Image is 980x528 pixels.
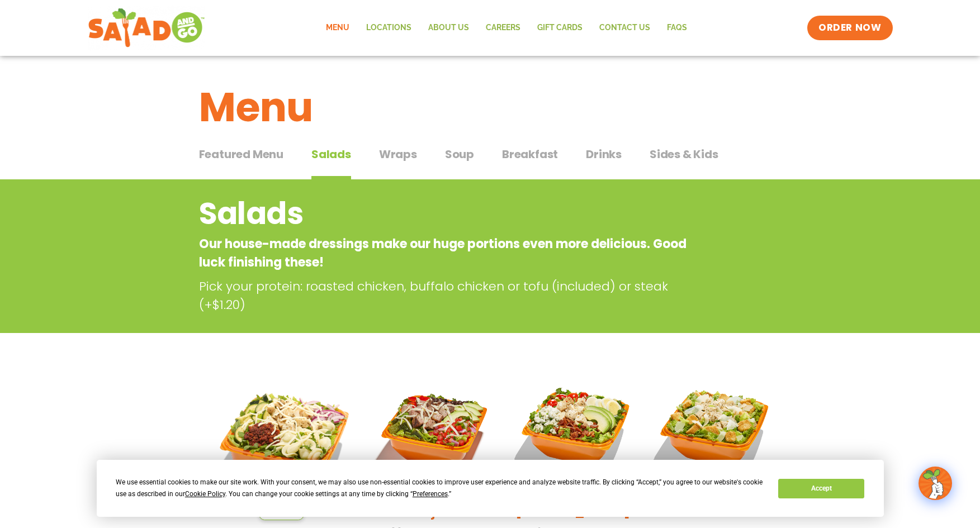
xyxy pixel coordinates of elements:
a: Contact Us [591,15,659,41]
a: GIFT CARDS [529,15,591,41]
span: Preferences [413,490,448,498]
span: Drinks [586,146,622,163]
img: Product photo for Cobb Salad [512,371,634,493]
span: Breakfast [502,146,558,163]
div: We use essential cookies to make our site work. With your consent, we may also use non-essential ... [116,477,765,500]
img: wpChatIcon [920,468,951,499]
h1: Menu [199,77,782,137]
img: Product photo for Fajita Salad [373,371,495,493]
div: Tabbed content [199,142,782,180]
a: Menu [318,15,358,41]
nav: Menu [318,15,695,41]
img: Product photo for Tuscan Summer Salad [207,371,357,520]
span: Salads [311,146,351,163]
p: Our house-made dressings make our huge portions even more delicious. Good luck finishing these! [199,235,692,272]
span: Wraps [379,146,417,163]
h2: Salads [199,191,692,236]
a: FAQs [659,15,695,41]
span: ORDER NOW [818,21,881,35]
a: About Us [420,15,477,41]
span: Featured Menu [199,146,283,163]
a: ORDER NOW [807,16,892,40]
span: Cookie Policy [185,490,225,498]
span: Sides & Kids [650,146,718,163]
a: Careers [477,15,529,41]
img: new-SAG-logo-768×292 [88,6,206,50]
button: Accept [778,479,864,498]
p: Pick your protein: roasted chicken, buffalo chicken or tofu (included) or steak (+$1.20) [199,277,697,314]
a: Locations [358,15,420,41]
span: Soup [445,146,474,163]
img: Product photo for Caesar Salad [651,371,773,493]
div: Cookie Consent Prompt [97,460,884,517]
